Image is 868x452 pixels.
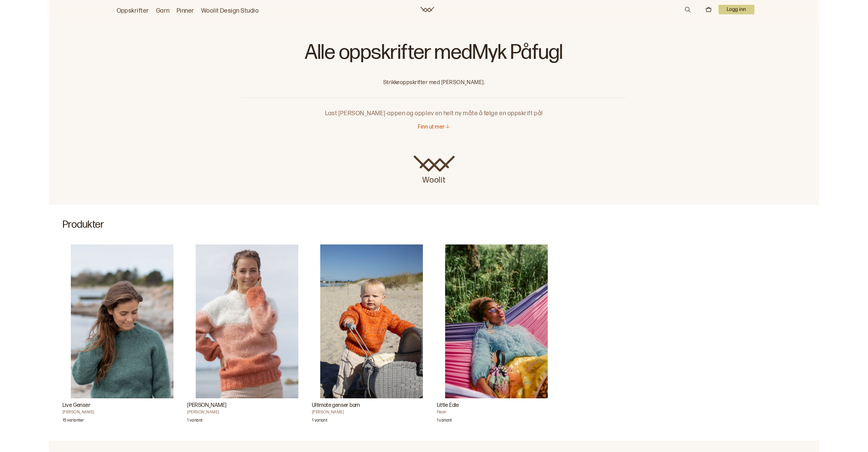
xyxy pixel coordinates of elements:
button: Finn ut mer [418,124,450,131]
a: Live Genser [63,244,182,427]
p: 1 variant [187,418,203,425]
p: 1 variant [312,418,327,425]
h2: Produkter [49,205,819,231]
p: Strikkeoppskrifter med [PERSON_NAME]. [242,79,627,87]
a: Oppskrifter [117,6,149,16]
h3: [PERSON_NAME] [187,401,307,410]
h1: Alle oppskrifter med Myk Påfugl [242,41,627,68]
a: Little Edie [437,244,556,427]
a: Ultimate genser barn [312,244,431,427]
p: Logg inn [718,5,754,14]
h4: [PERSON_NAME] [187,410,307,415]
h3: Little Edie [437,401,556,410]
p: Woolit [414,172,455,186]
a: Pinner [177,6,194,16]
h4: Flesh [437,410,556,415]
h3: Live Genser [63,401,182,410]
img: Woolit [414,156,455,172]
img: Iselin HafseldLive Genser [71,244,173,398]
a: Mina genser [187,244,307,427]
a: Woolit [420,7,434,12]
a: Woolit Design Studio [201,6,259,16]
p: Finn ut mer [418,124,445,131]
a: Garn [156,6,170,16]
h4: [PERSON_NAME] [63,410,182,415]
button: User dropdown [718,5,754,14]
h4: [PERSON_NAME] [312,410,431,415]
a: Woolit [414,156,455,186]
p: 1 variant [437,418,452,425]
img: Iselin HafseldMina genser [196,244,298,398]
img: Brit Frafjord ØrstavikUltimate genser barn [320,244,423,398]
h3: Ultimate genser barn [312,401,431,410]
p: Last [PERSON_NAME]-appen og opplev en helt ny måte å følge en oppskrift på! [242,98,627,118]
img: FleshLittle Edie [445,244,548,398]
p: 15 varianter [63,418,84,425]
